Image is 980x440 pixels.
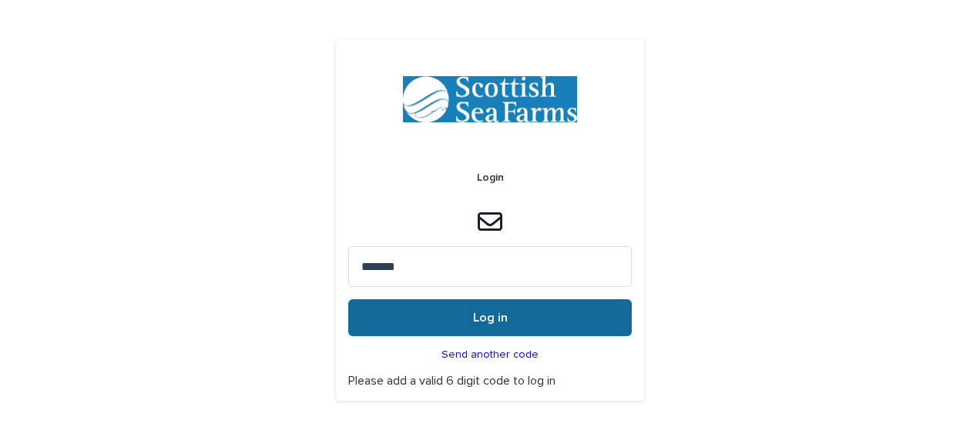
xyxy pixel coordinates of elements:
[441,348,539,362] p: Send another code
[477,172,504,185] h2: Login
[403,76,576,122] img: bPIBxiqnSb2ggTQWdOVV
[473,312,508,324] span: Log in
[348,299,632,336] button: Log in
[348,374,632,388] p: Please add a valid 6 digit code to log in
